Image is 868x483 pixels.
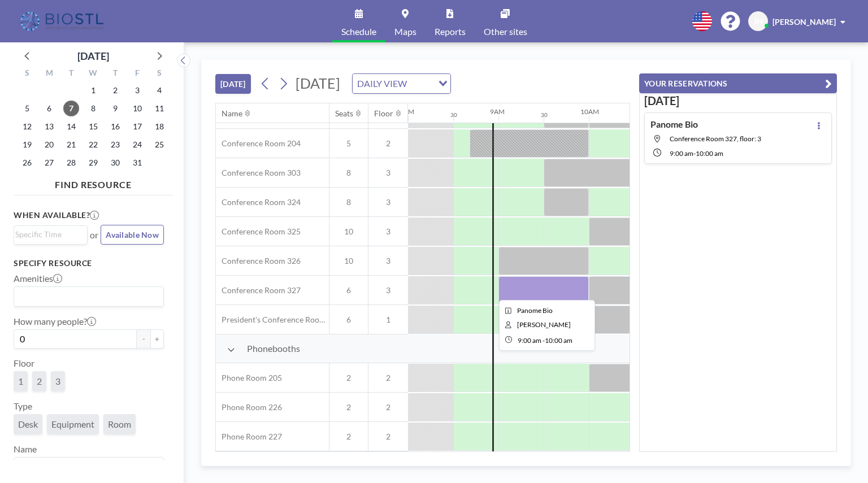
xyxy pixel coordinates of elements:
[368,168,408,178] span: 3
[129,82,145,98] span: Friday, October 3, 2025
[670,134,761,143] span: Conference Room 327, floor: 3
[129,101,145,116] span: Friday, October 10, 2025
[18,419,38,429] span: Desk
[38,67,60,81] div: M
[368,432,408,442] span: 2
[296,75,340,92] span: [DATE]
[542,336,545,345] span: -
[329,138,368,149] span: 5
[108,419,131,429] span: Room
[693,149,696,158] span: -
[329,256,368,266] span: 10
[14,458,163,477] div: Search for option
[41,119,57,134] span: Monday, October 13, 2025
[410,76,432,91] input: Search for option
[41,137,57,153] span: Monday, October 20, 2025
[355,76,409,91] span: DAILY VIEW
[151,137,167,153] span: Saturday, October 25, 2025
[329,315,368,325] span: 6
[126,67,148,81] div: F
[41,101,57,116] span: Monday, October 6, 2025
[394,27,416,36] span: Maps
[329,285,368,295] span: 6
[216,373,282,383] span: Phone Room 205
[215,74,251,94] button: [DATE]
[107,155,123,171] span: Thursday, October 30, 2025
[216,138,301,149] span: Conference Room 204
[14,358,34,369] label: Floor
[85,82,101,98] span: Wednesday, October 1, 2025
[129,137,145,153] span: Friday, October 24, 2025
[14,226,87,243] div: Search for option
[60,67,83,81] div: T
[107,119,123,134] span: Thursday, October 16, 2025
[151,101,167,116] span: Saturday, October 11, 2025
[15,228,81,241] input: Search for option
[368,373,408,383] span: 2
[374,108,393,119] div: Floor
[16,67,38,81] div: S
[368,138,408,149] span: 2
[85,137,101,153] span: Wednesday, October 22, 2025
[137,329,150,349] button: -
[129,119,145,134] span: Friday, October 17, 2025
[14,273,62,284] label: Amenities
[329,373,368,383] span: 2
[435,27,466,36] span: Reports
[14,401,32,412] label: Type
[490,107,505,116] div: 9AM
[14,287,163,306] div: Search for option
[101,225,164,245] button: Available Now
[63,119,79,134] span: Tuesday, October 14, 2025
[368,197,408,207] span: 3
[18,10,108,33] img: organization-logo
[216,315,329,325] span: President's Conference Room - 109
[644,94,832,108] h3: [DATE]
[216,168,301,178] span: Conference Room 303
[353,74,450,93] div: Search for option
[107,137,123,153] span: Thursday, October 23, 2025
[15,289,157,304] input: Search for option
[772,17,836,27] span: [PERSON_NAME]
[51,419,94,429] span: Equipment
[14,316,96,327] label: How many people?
[216,227,301,237] span: Conference Room 325
[148,67,170,81] div: S
[518,336,541,345] span: 9:00 AM
[517,320,571,329] span: John Hoskins
[247,343,300,354] span: Phonebooths
[106,230,159,240] span: Available Now
[19,155,35,171] span: Sunday, October 26, 2025
[150,329,164,349] button: +
[368,227,408,237] span: 3
[545,336,572,345] span: 10:00 AM
[329,227,368,237] span: 10
[14,443,37,455] label: Name
[104,67,126,81] div: T
[484,27,527,36] span: Other sites
[216,197,301,207] span: Conference Room 324
[85,101,101,116] span: Wednesday, October 8, 2025
[216,256,301,266] span: Conference Room 326
[83,67,105,81] div: W
[19,119,35,134] span: Sunday, October 12, 2025
[216,402,282,412] span: Phone Room 226
[14,175,173,190] h4: FIND RESOURCE
[335,108,353,119] div: Seats
[329,197,368,207] span: 8
[216,432,282,442] span: Phone Room 227
[670,149,693,158] span: 9:00 AM
[222,108,242,119] div: Name
[753,16,763,27] span: JH
[639,73,837,93] button: YOUR RESERVATIONS
[151,82,167,98] span: Saturday, October 4, 2025
[341,27,376,36] span: Schedule
[541,111,548,119] div: 30
[329,402,368,412] span: 2
[18,376,23,386] span: 1
[151,119,167,134] span: Saturday, October 18, 2025
[107,101,123,116] span: Thursday, October 9, 2025
[650,119,698,130] h4: Panome Bio
[107,82,123,98] span: Thursday, October 2, 2025
[19,101,35,116] span: Sunday, October 5, 2025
